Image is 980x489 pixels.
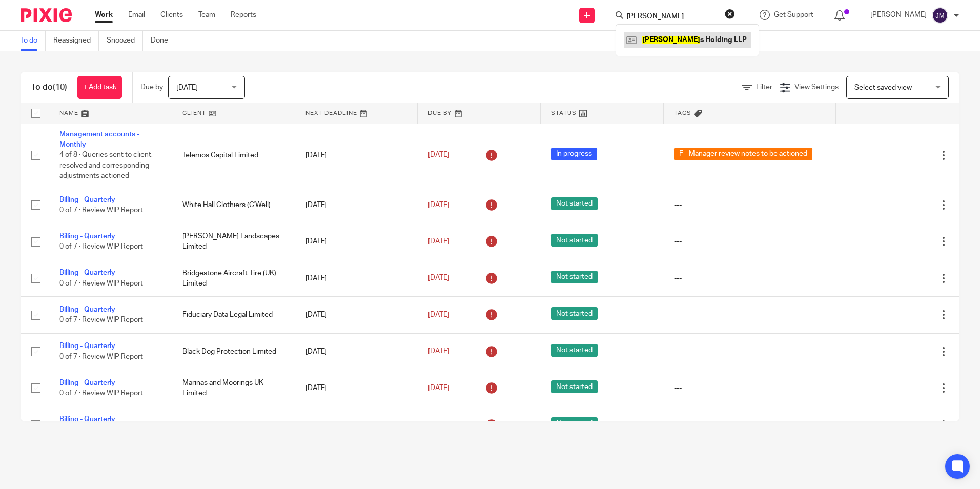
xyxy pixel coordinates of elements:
[551,344,598,357] span: Not started
[295,124,418,187] td: [DATE]
[231,10,256,20] a: Reports
[428,348,450,355] span: [DATE]
[870,10,927,20] p: [PERSON_NAME]
[198,10,215,20] a: Team
[674,236,826,247] div: ---
[59,243,143,251] span: 0 of 7 · Review WIP Report
[151,31,176,51] a: Done
[674,347,826,357] div: ---
[59,151,153,179] span: 4 of 8 · Queries sent to client, resolved and corresponding adjustments actioned
[295,260,418,296] td: [DATE]
[31,82,67,93] h1: To do
[295,370,418,406] td: [DATE]
[551,380,598,393] span: Not started
[176,84,198,91] span: [DATE]
[172,333,295,370] td: Black Dog Protection Limited
[77,76,122,99] a: + Add task
[295,223,418,260] td: [DATE]
[854,84,912,91] span: Select saved view
[674,383,826,393] div: ---
[59,131,139,148] a: Management accounts - Monthly
[59,280,143,287] span: 0 of 7 · Review WIP Report
[160,10,183,20] a: Clients
[674,273,826,283] div: ---
[59,379,115,386] a: Billing - Quarterly
[140,82,163,92] p: Due by
[59,269,115,276] a: Billing - Quarterly
[295,333,418,370] td: [DATE]
[428,275,450,282] span: [DATE]
[428,201,450,209] span: [DATE]
[172,260,295,296] td: Bridgestone Aircraft Tire (UK) Limited
[551,271,598,283] span: Not started
[59,207,143,214] span: 0 of 7 · Review WIP Report
[21,8,72,22] img: Pixie
[674,419,826,430] div: ---
[794,84,839,91] span: View Settings
[774,11,813,18] span: Get Support
[551,148,597,160] span: In progress
[674,200,826,210] div: ---
[59,342,115,350] a: Billing - Quarterly
[95,10,113,20] a: Work
[172,297,295,333] td: Fiduciary Data Legal Limited
[59,416,115,423] a: Billing - Quarterly
[172,124,295,187] td: Telemos Capital Limited
[59,306,115,313] a: Billing - Quarterly
[59,390,143,397] span: 0 of 7 · Review WIP Report
[932,7,948,24] img: svg%3E
[428,311,450,318] span: [DATE]
[428,238,450,245] span: [DATE]
[59,233,115,240] a: Billing - Quarterly
[172,187,295,223] td: White Hall Clothiers (C'Well)
[59,316,143,323] span: 0 of 7 · Review WIP Report
[674,310,826,320] div: ---
[172,370,295,406] td: Marinas and Moorings UK Limited
[107,31,143,51] a: Snoozed
[128,10,145,20] a: Email
[674,148,812,160] span: F - Manager review notes to be actioned
[756,84,772,91] span: Filter
[21,31,46,51] a: To do
[551,307,598,320] span: Not started
[551,234,598,247] span: Not started
[551,197,598,210] span: Not started
[295,187,418,223] td: [DATE]
[59,353,143,360] span: 0 of 7 · Review WIP Report
[295,297,418,333] td: [DATE]
[725,9,735,19] button: Clear
[674,110,691,116] span: Tags
[59,196,115,203] a: Billing - Quarterly
[295,406,418,443] td: [DATE]
[551,417,598,430] span: Not started
[626,12,718,22] input: Search
[53,31,99,51] a: Reassigned
[53,83,67,91] span: (10)
[428,384,450,392] span: [DATE]
[172,406,295,443] td: Untitled Properties Limited
[172,223,295,260] td: [PERSON_NAME] Landscapes Limited
[428,151,450,158] span: [DATE]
